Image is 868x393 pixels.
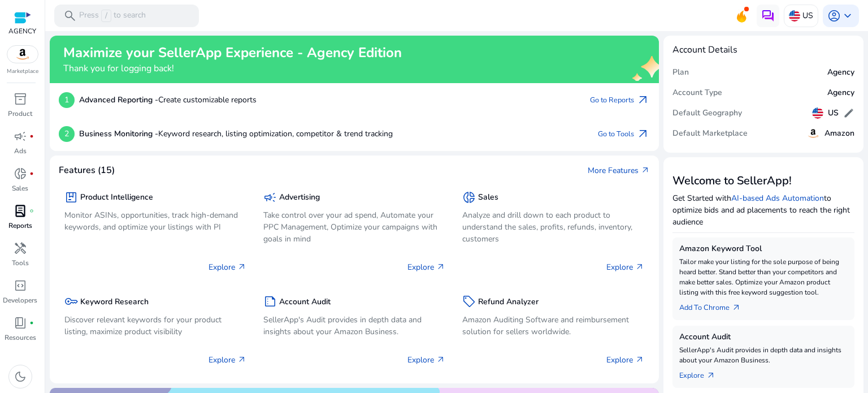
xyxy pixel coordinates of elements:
p: SellerApp's Audit provides in depth data and insights about your Amazon Business. [263,314,445,338]
span: arrow_outward [237,355,246,364]
span: / [101,10,111,22]
img: us.svg [789,10,800,21]
p: Ads [14,146,27,156]
span: fiber_manual_record [29,321,34,325]
h4: Thank you for logging back! [63,63,402,74]
span: account_circle [827,9,841,23]
p: Explore [209,261,246,273]
span: fiber_manual_record [29,134,34,139]
b: Business Monitoring - [79,128,158,139]
span: campaign [14,129,27,143]
p: Sales [12,183,28,193]
span: sell [462,295,476,308]
p: Explore [606,354,644,366]
img: amazon.svg [806,127,820,140]
span: book_4 [14,316,27,330]
p: Marketplace [7,67,38,76]
span: fiber_manual_record [29,171,34,176]
span: inventory_2 [14,92,27,106]
p: Explore [606,261,644,273]
p: Amazon Auditing Software and reimbursement solution for sellers worldwide. [462,314,644,338]
a: Go to Toolsarrow_outward [598,126,650,142]
h5: Sales [478,193,498,202]
span: package [64,191,78,204]
p: Analyze and drill down to each product to understand the sales, profits, refunds, inventory, cust... [462,209,644,245]
h5: Amazon [824,129,854,139]
a: Add To Chrome [679,297,750,313]
h5: Default Geography [672,109,742,118]
h5: Amazon Keyword Tool [679,244,848,254]
h5: Plan [672,68,689,77]
span: arrow_outward [706,371,715,380]
p: Reports [8,221,32,231]
span: dark_mode [14,370,27,383]
h5: US [828,109,839,118]
b: Advanced Reporting - [79,94,158,105]
p: US [802,6,813,25]
a: More Featuresarrow_outward [588,165,650,176]
p: Create customizable reports [79,94,257,106]
p: Tools [12,258,29,268]
p: SellerApp's Audit provides in depth data and insights about your Amazon Business. [679,345,848,365]
h4: Account Details [672,45,737,55]
p: Tailor make your listing for the sole purpose of being heard better. Stand better than your compe... [679,257,848,297]
a: Go to Reportsarrow_outward [590,92,650,108]
h2: Maximize your SellerApp Experience - Agency Edition [63,45,402,61]
h5: Default Marketplace [672,129,748,139]
h4: Features (15) [59,165,115,176]
span: arrow_outward [436,355,445,364]
span: donut_small [14,167,27,180]
p: 2 [59,126,75,142]
h3: Welcome to SellerApp! [672,174,854,188]
img: amazon.svg [7,46,38,63]
p: Press to search [79,10,146,22]
p: 1 [59,92,75,108]
span: search [63,9,77,23]
p: Discover relevant keywords for your product listing, maximize product visibility [64,314,246,338]
p: Explore [209,354,246,366]
a: Explorearrow_outward [679,365,724,381]
span: summarize [263,295,277,308]
h5: Advertising [279,193,320,202]
span: arrow_outward [732,303,741,312]
span: campaign [263,191,277,204]
h5: Account Type [672,88,722,98]
span: arrow_outward [641,166,650,175]
span: fiber_manual_record [29,209,34,213]
span: donut_small [462,191,476,204]
a: AI-based Ads Automation [731,193,824,204]
span: arrow_outward [237,262,246,271]
h5: Agency [827,68,854,77]
span: edit [843,107,854,119]
span: arrow_outward [436,262,445,271]
h5: Account Audit [279,297,331,307]
span: keyboard_arrow_down [841,9,854,23]
span: code_blocks [14,279,27,292]
p: Take control over your ad spend, Automate your PPC Management, Optimize your campaigns with goals... [263,209,445,245]
h5: Account Audit [679,332,848,342]
span: arrow_outward [636,127,650,141]
span: handyman [14,241,27,255]
span: arrow_outward [636,93,650,107]
p: AGENCY [8,26,36,36]
h5: Agency [827,88,854,98]
span: arrow_outward [635,355,644,364]
span: arrow_outward [635,262,644,271]
p: Explore [407,354,445,366]
h5: Product Intelligence [80,193,153,202]
p: Get Started with to optimize bids and ad placements to reach the right audience [672,192,854,228]
p: Resources [5,332,36,343]
p: Explore [407,261,445,273]
span: key [64,295,78,308]
img: us.svg [812,107,823,119]
p: Monitor ASINs, opportunities, track high-demand keywords, and optimize your listings with PI [64,209,246,233]
h5: Keyword Research [80,297,149,307]
h5: Refund Analyzer [478,297,539,307]
p: Developers [3,295,37,305]
p: Product [8,109,32,119]
p: Keyword research, listing optimization, competitor & trend tracking [79,128,393,140]
span: lab_profile [14,204,27,218]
